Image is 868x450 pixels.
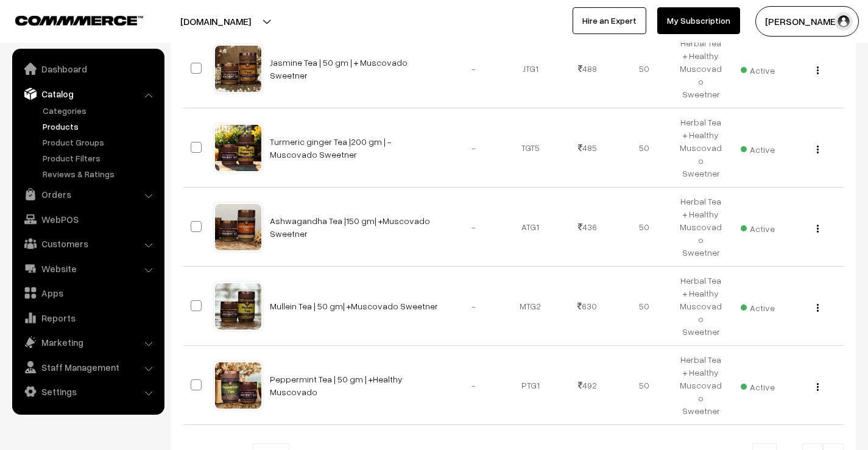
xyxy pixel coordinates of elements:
td: 50 [616,346,672,425]
a: Customers [15,233,160,255]
img: Menu [817,304,819,312]
a: Settings [15,381,160,403]
td: 50 [616,108,672,188]
td: 50 [616,188,672,267]
span: Active [741,61,775,77]
span: Active [741,140,775,156]
a: Turmeric ginger Tea |200 gm | - Muscovado Sweetner [270,136,392,160]
td: - [445,29,502,108]
a: My Subscription [657,7,740,34]
a: Product Groups [40,136,160,149]
td: - [445,188,502,267]
td: TGT5 [502,108,559,188]
td: ATG1 [502,188,559,267]
td: - [445,346,502,425]
img: Menu [817,146,819,153]
a: Jasmine Tea | 50 gm | + Muscovado Sweetner [270,57,408,80]
a: Peppermint Tea | 50 gm | +Healthy Muscovado [270,374,403,397]
img: Menu [817,383,819,391]
td: 485 [559,108,615,188]
a: COMMMERCE [15,12,122,27]
td: Herbal Tea + Healthy Muscovado Sweetner [672,108,729,188]
a: Website [15,258,160,279]
img: Menu [817,225,819,233]
span: Active [741,298,775,314]
td: 492 [559,346,615,425]
a: Dashboard [15,58,160,80]
td: PTG1 [502,346,559,425]
td: 488 [559,29,615,108]
td: 436 [559,188,615,267]
a: Mullein Tea | 50 gm| +Muscovado Sweetner [270,301,438,311]
a: Reviews & Ratings [40,167,160,180]
td: MTG2 [502,267,559,346]
td: JTG1 [502,29,559,108]
a: Ashwagandha Tea |150 gm| +Muscovado Sweetner [270,216,430,239]
a: Hire an Expert [573,7,646,34]
a: Catalog [15,83,160,105]
td: - [445,267,502,346]
span: Active [741,378,775,393]
td: 50 [616,29,672,108]
img: user [834,12,853,30]
span: Active [741,219,775,235]
a: Staff Management [15,356,160,378]
a: Orders [15,183,160,205]
a: Categories [40,104,160,117]
td: Herbal Tea + Healthy Muscovado Sweetner [672,346,729,425]
a: Marketing [15,331,160,353]
td: Herbal Tea + Healthy Muscovado Sweetner [672,267,729,346]
img: Menu [817,66,819,74]
td: Herbal Tea + Healthy Muscovado Sweetner [672,188,729,267]
a: Apps [15,282,160,304]
td: - [445,108,502,188]
td: 50 [616,267,672,346]
a: Products [40,120,160,133]
img: COMMMERCE [15,16,143,25]
a: WebPOS [15,208,160,230]
a: Product Filters [40,152,160,164]
button: [DOMAIN_NAME] [138,6,294,37]
td: 630 [559,267,615,346]
td: Herbal Tea + Healthy Muscovado Sweetner [672,29,729,108]
a: Reports [15,307,160,329]
button: [PERSON_NAME]… [755,6,859,37]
